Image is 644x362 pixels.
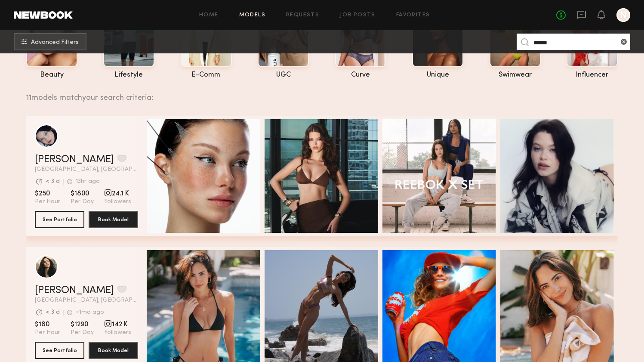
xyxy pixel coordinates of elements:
a: N [616,8,630,22]
div: influencer [567,71,618,79]
span: Per Hour [35,329,60,337]
button: Book Model [89,211,138,228]
div: 13hr ago [76,179,100,185]
a: Models [239,12,265,18]
span: Followers [104,198,131,206]
div: 11 models match your search criteria: [26,84,611,102]
span: 142 K [104,320,131,329]
span: $180 [35,320,60,329]
div: beauty [26,71,77,79]
span: Per Hour [35,198,60,206]
button: Advanced Filters [14,33,86,50]
a: Favorites [396,12,430,18]
span: Per Day [71,329,94,337]
div: < 3 d [46,309,60,316]
span: $250 [35,189,60,198]
a: Requests [286,12,319,18]
div: lifestyle [103,71,154,79]
button: See Portfolio [35,342,84,359]
button: See Portfolio [35,211,84,228]
span: [GEOGRAPHIC_DATA], [GEOGRAPHIC_DATA] [35,167,138,173]
span: Followers [104,329,131,337]
span: $1800 [71,189,94,198]
div: e-comm [181,71,232,79]
span: 24.1 K [104,189,131,198]
a: [PERSON_NAME] [35,285,114,296]
button: Book Model [89,342,138,359]
span: [GEOGRAPHIC_DATA], [GEOGRAPHIC_DATA] [35,297,138,303]
a: [PERSON_NAME] [35,155,114,165]
span: $1290 [71,320,94,329]
div: swimwear [490,71,541,79]
span: Advanced Filters [31,40,79,46]
div: unique [412,71,463,79]
a: Home [199,12,219,18]
div: +1mo ago [76,309,104,316]
a: Job Posts [340,12,376,18]
div: < 3 d [46,179,60,185]
span: Per Day [71,198,94,206]
div: curve [335,71,386,79]
div: UGC [258,71,309,79]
